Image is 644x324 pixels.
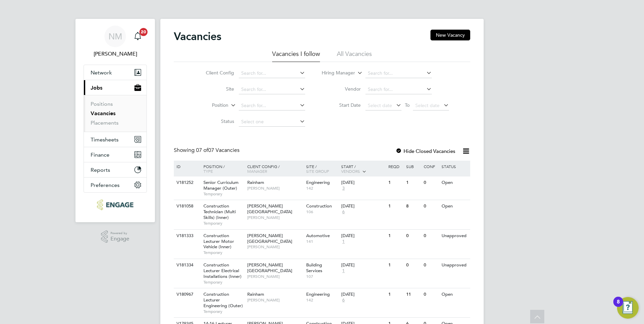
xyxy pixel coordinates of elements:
span: 141 [306,239,338,244]
span: Engage [110,236,129,242]
span: Construction Lecturer Motor Vehicle (Inner) [203,233,234,250]
input: Search for... [239,69,305,78]
div: Unapproved [440,230,469,242]
button: Reports [84,162,147,177]
span: Select date [415,102,440,108]
span: 1 [341,239,346,245]
span: Powered by [110,230,129,236]
span: Construction Lecturer Engineering (Outer) [203,291,243,309]
div: 0 [422,259,440,271]
div: ID [175,161,198,172]
div: Jobs [84,95,147,132]
a: Vacancies [91,110,116,117]
div: 1 [387,288,404,301]
span: [PERSON_NAME][GEOGRAPHIC_DATA] [247,262,292,273]
span: 6 [341,297,346,303]
div: [DATE] [341,233,385,239]
button: Preferences [84,177,147,192]
input: Search for... [365,85,432,94]
div: 0 [422,288,440,301]
div: [DATE] [341,180,385,186]
li: Vacancies I follow [272,50,320,62]
span: Select date [368,102,392,108]
span: Vendors [341,168,360,174]
div: 0 [422,176,440,189]
a: Positions [91,101,113,107]
img: ncclondon-logo-retina.png [97,199,133,210]
span: [PERSON_NAME][GEOGRAPHIC_DATA] [247,233,292,244]
div: Open [440,200,469,213]
button: Jobs [84,80,147,95]
div: 0 [405,259,422,271]
span: Preferences [91,182,120,188]
div: Conf [422,161,440,172]
span: Rainham [247,180,264,185]
span: [PERSON_NAME][GEOGRAPHIC_DATA] [247,203,292,215]
label: Hiring Manager [316,70,355,76]
label: Start Date [322,102,361,108]
div: 11 [405,288,422,301]
button: Open Resource Center, 8 new notifications [617,297,639,319]
span: Nathan Morris [84,50,147,58]
div: 1 [387,200,404,213]
span: To [403,101,412,109]
span: 07 Vacancies [196,147,239,154]
input: Search for... [239,101,305,110]
div: 1 [387,176,404,189]
span: 142 [306,297,338,303]
div: [DATE] [341,262,385,268]
div: Site / [304,161,340,177]
span: Construction Lecturer Electrical Installations (Inner) [203,262,241,279]
div: 1 [387,230,404,242]
div: V181058 [175,200,198,213]
label: Vendor [322,86,361,92]
input: Search for... [365,69,432,78]
div: 0 [422,200,440,213]
div: V181333 [175,230,198,242]
div: 1 [405,176,422,189]
span: NM [108,32,122,41]
label: Client Config [195,70,234,76]
span: Temporary [203,309,244,314]
div: Showing [174,147,241,154]
label: Status [195,118,234,124]
span: 3 [341,186,346,191]
div: Client Config / [246,161,304,177]
div: Open [440,288,469,301]
div: Reqd [387,161,404,172]
a: NM[PERSON_NAME] [84,26,147,58]
div: [DATE] [341,292,385,297]
button: New Vacancy [430,30,470,40]
span: 142 [306,186,338,191]
span: [PERSON_NAME] [247,297,303,303]
label: Hide Closed Vacancies [395,148,455,154]
div: Start / [340,161,387,177]
span: Rainham [247,291,264,297]
span: Temporary [203,221,244,226]
div: Position / [198,161,246,177]
span: 1 [341,268,346,274]
div: 8 [405,200,422,213]
span: Temporary [203,191,244,197]
div: Open [440,176,469,189]
a: Go to home page [84,199,147,210]
span: Site Group [306,168,329,174]
a: 20 [131,26,144,47]
span: Manager [247,168,267,174]
div: V180967 [175,288,198,301]
span: [PERSON_NAME] [247,274,303,279]
span: Jobs [91,85,102,91]
span: 106 [306,209,338,215]
span: Building Services [306,262,322,273]
span: 107 [306,274,338,279]
div: [DATE] [341,203,385,209]
span: Temporary [203,280,244,285]
div: Sub [405,161,422,172]
h2: Vacancies [174,30,221,43]
button: Timesheets [84,132,147,147]
span: [PERSON_NAME] [247,244,303,250]
nav: Main navigation [75,19,155,222]
div: 0 [405,230,422,242]
div: Status [440,161,469,172]
span: Construction [306,203,332,209]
